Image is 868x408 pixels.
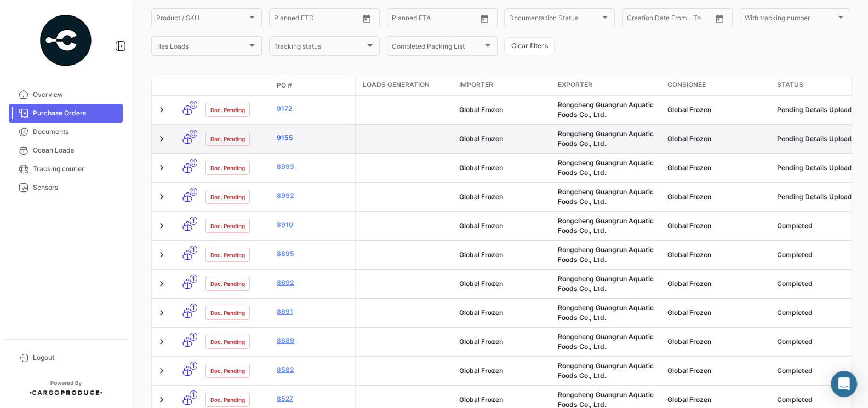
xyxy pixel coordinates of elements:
span: Sensors [33,183,118,193]
span: Doc. Pending [210,279,245,288]
span: Rongcheng Guangrun Aquatic Foods Co., Ltd. [558,362,654,380]
span: Global Frozen [667,308,711,317]
a: Overview [9,85,123,104]
span: 1 [190,390,197,399]
span: Completed Packing List [392,44,483,51]
a: Expand/Collapse Row [156,278,167,289]
button: Open calendar [711,10,728,27]
span: Global Frozen [459,193,503,201]
a: 8993 [277,162,350,172]
span: 1 [190,217,197,225]
a: Expand/Collapse Row [156,365,167,376]
span: Doc. Pending [210,366,245,375]
a: 9155 [277,133,350,143]
span: Rongcheng Guangrun Aquatic Foods Co., Ltd. [558,246,654,264]
span: With tracking number [745,16,836,24]
span: Tracking courier [33,164,118,174]
a: Expand/Collapse Row [156,336,167,347]
a: Expand/Collapse Row [156,394,167,405]
datatable-header-cell: Loads generation [356,75,455,95]
span: Global Frozen [459,395,503,404]
span: Ocean Loads [33,145,118,155]
span: Logout [33,353,118,363]
input: From [274,16,289,24]
span: 1 [190,275,197,283]
span: Doc. Pending [210,222,245,230]
span: Global Frozen [459,164,503,172]
datatable-header-cell: Importer [455,75,553,95]
span: Doc. Pending [210,106,245,114]
span: Product / SKU [156,16,247,24]
a: 8527 [277,394,350,404]
input: From [627,16,642,24]
span: Consignee [667,80,706,90]
button: Clear filters [504,37,555,55]
input: To [297,16,337,24]
span: Rongcheng Guangrun Aquatic Foods Co., Ltd. [558,101,654,119]
span: Documents [33,127,118,137]
a: Purchase Orders [9,104,123,123]
span: Has Loads [156,44,247,51]
span: Global Frozen [667,193,711,201]
a: 8692 [277,278,350,288]
input: To [415,16,455,24]
span: Global Frozen [459,308,503,317]
a: 8895 [277,249,350,259]
span: Global Frozen [667,250,711,259]
span: Rongcheng Guangrun Aquatic Foods Co., Ltd. [558,275,654,293]
button: Open calendar [358,10,375,27]
datatable-header-cell: Consignee [663,75,773,95]
span: Rongcheng Guangrun Aquatic Foods Co., Ltd. [558,304,654,322]
span: 0 [190,159,197,167]
span: Global Frozen [459,106,503,114]
span: Global Frozen [459,222,503,230]
span: Doc. Pending [210,193,245,201]
a: 8689 [277,336,350,346]
a: Expand/Collapse Row [156,307,167,318]
span: Global Frozen [667,135,711,143]
span: Importer [459,80,493,90]
div: Abrir Intercom Messenger [831,371,857,397]
span: Loads generation [363,80,430,90]
span: Global Frozen [667,395,711,404]
a: Expand/Collapse Row [156,104,167,115]
input: To [650,16,690,24]
datatable-header-cell: Transport mode [174,81,201,90]
span: 1 [190,362,197,370]
a: 8992 [277,191,350,201]
a: 8582 [277,365,350,375]
span: Global Frozen [667,366,711,375]
span: Purchase Orders [33,108,118,118]
a: Expand/Collapse Row [156,133,167,144]
span: 0 [190,101,197,109]
span: 1 [190,333,197,341]
span: Doc. Pending [210,164,245,172]
span: 0 [190,188,197,196]
span: Rongcheng Guangrun Aquatic Foods Co., Ltd. [558,217,654,235]
span: Global Frozen [459,135,503,143]
span: 1 [190,246,197,254]
span: Exporter [558,80,592,90]
a: 8910 [277,220,350,230]
a: 8691 [277,307,350,317]
span: Doc. Pending [210,250,245,259]
span: Rongcheng Guangrun Aquatic Foods Co., Ltd. [558,159,654,177]
span: Doc. Pending [210,308,245,317]
span: Global Frozen [667,279,711,288]
span: Doc. Pending [210,135,245,143]
span: 0 [190,130,197,138]
span: Status [777,80,803,90]
span: Global Frozen [459,250,503,259]
a: Ocean Loads [9,141,123,160]
span: Global Frozen [459,366,503,375]
span: Global Frozen [667,164,711,172]
button: Open calendar [476,10,493,27]
a: Expand/Collapse Row [156,249,167,260]
datatable-header-cell: Exporter [553,75,663,95]
a: Tracking courier [9,160,123,178]
span: Global Frozen [667,337,711,346]
datatable-header-cell: Doc. Status [201,81,272,90]
span: Global Frozen [667,106,711,114]
img: powered-by.png [38,13,93,68]
span: Global Frozen [667,222,711,230]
